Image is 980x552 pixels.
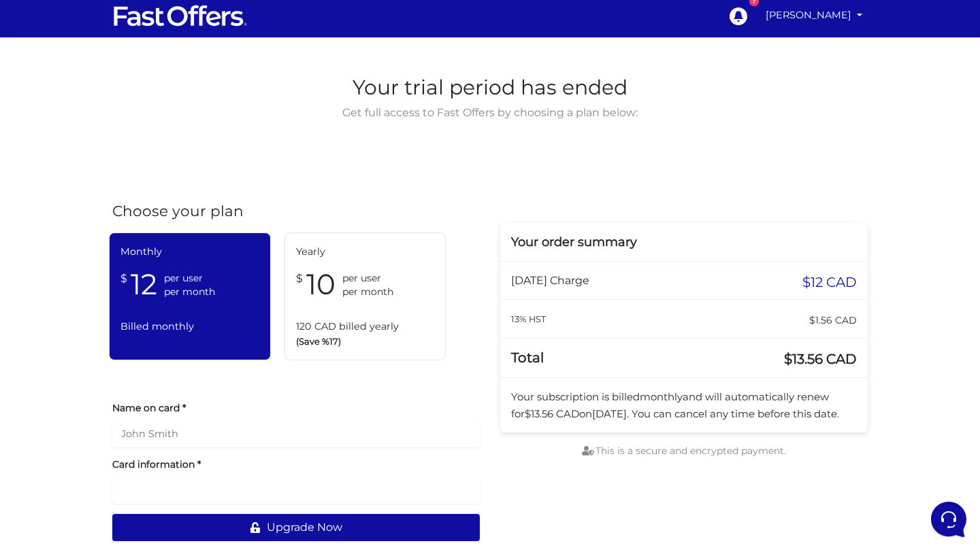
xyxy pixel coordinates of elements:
[296,334,435,349] span: (Save %17)
[582,445,786,457] span: This is a secure and encrypted payment.
[131,266,157,303] span: 12
[22,98,49,125] img: dark
[928,499,969,540] iframe: Customerly Messenger Launcher
[112,458,480,471] label: Card information *
[95,427,178,458] button: Messages
[120,319,259,334] span: Billed monthly
[760,2,868,29] a: [PERSON_NAME]
[220,76,250,87] a: See all
[511,349,544,366] span: Total
[640,390,683,403] span: monthly
[121,484,471,497] iframe: Secure card payment input frame
[98,144,191,155] span: Start a Conversation
[169,190,250,201] a: Open Help Center
[164,271,215,285] span: per user
[178,427,261,458] button: Help
[22,76,110,87] span: Your Conversations
[22,190,93,201] span: Find an Answer
[11,11,229,54] h2: Hello [PERSON_NAME] 👋
[339,71,642,104] span: Your trial period has ended
[809,311,857,330] span: $1.56 CAD
[592,407,627,420] span: [DATE]
[511,274,589,287] span: [DATE] Charge
[342,285,393,298] span: per month
[525,407,579,420] span: $13.56 CAD
[44,98,71,125] img: dark
[31,220,223,233] input: Search for an Article...
[211,446,229,458] p: Help
[511,314,546,324] small: 13% HST
[41,446,64,458] p: Home
[120,244,259,260] span: Monthly
[802,273,857,292] span: $12 CAD
[296,319,435,334] span: 120 CAD billed yearly
[296,244,435,260] span: Yearly
[784,349,857,368] span: $13.56 CAD
[112,514,480,541] button: Upgrade Now
[342,271,393,285] span: per user
[112,420,480,447] input: John Smith
[306,266,336,303] span: 10
[339,104,642,122] span: Get full access to Fast Offers by choosing a plan below:
[11,427,95,458] button: Home
[117,446,156,458] p: Messages
[164,285,215,298] span: per month
[112,203,480,220] h4: Choose your plan
[22,136,250,163] button: Start a Conversation
[511,235,637,249] span: Your order summary
[112,401,480,415] label: Name on card *
[296,266,303,288] span: $
[511,390,839,419] span: Your subscription is billed and will automatically renew for on . You can cancel any time before ...
[120,266,127,288] span: $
